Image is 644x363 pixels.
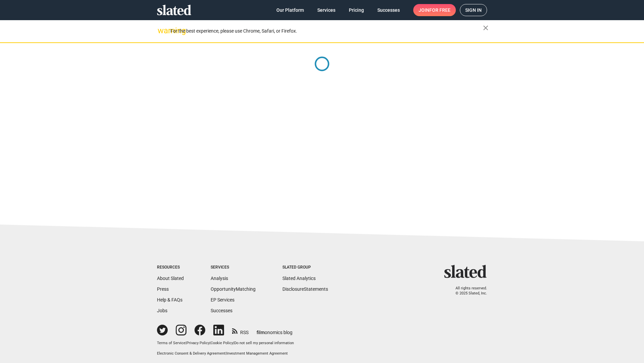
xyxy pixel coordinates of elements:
[317,4,335,16] span: Services
[282,276,316,281] a: Slated Analytics
[349,4,364,16] span: Pricing
[157,297,182,302] a: Help & FAQs
[210,341,211,345] span: |
[419,4,450,16] span: Join
[211,341,233,345] a: Cookie Policy
[448,286,487,296] p: All rights reserved. © 2025 Slated, Inc.
[465,4,482,16] span: Sign in
[157,351,225,356] a: Electronic Consent & Delivery Agreement
[170,27,483,36] div: For the best experience, please use Chrome, Safari, or Firefox.
[211,265,256,270] div: Services
[232,325,249,336] a: RSS
[312,4,341,16] a: Services
[226,351,288,356] a: Investment Management Agreement
[343,4,369,16] a: Pricing
[460,4,487,16] a: Sign in
[157,341,185,345] a: Terms of Service
[234,341,294,346] button: Do not sell my personal information
[429,4,450,16] span: for free
[282,286,328,292] a: DisclosureStatements
[225,351,226,356] span: |
[276,4,304,16] span: Our Platform
[257,330,265,335] span: film
[482,24,490,32] mat-icon: close
[211,286,256,292] a: OpportunityMatching
[211,297,234,302] a: EP Services
[157,286,169,292] a: Press
[211,308,232,313] a: Successes
[233,341,234,345] span: |
[157,308,167,313] a: Jobs
[157,276,184,281] a: About Slated
[185,341,186,345] span: |
[186,341,210,345] a: Privacy Policy
[158,27,166,35] mat-icon: warning
[282,265,328,270] div: Slated Group
[211,276,228,281] a: Analysis
[257,324,292,336] a: filmonomics blog
[372,4,405,16] a: Successes
[157,265,184,270] div: Resources
[271,4,309,16] a: Our Platform
[377,4,400,16] span: Successes
[413,4,456,16] a: Joinfor free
